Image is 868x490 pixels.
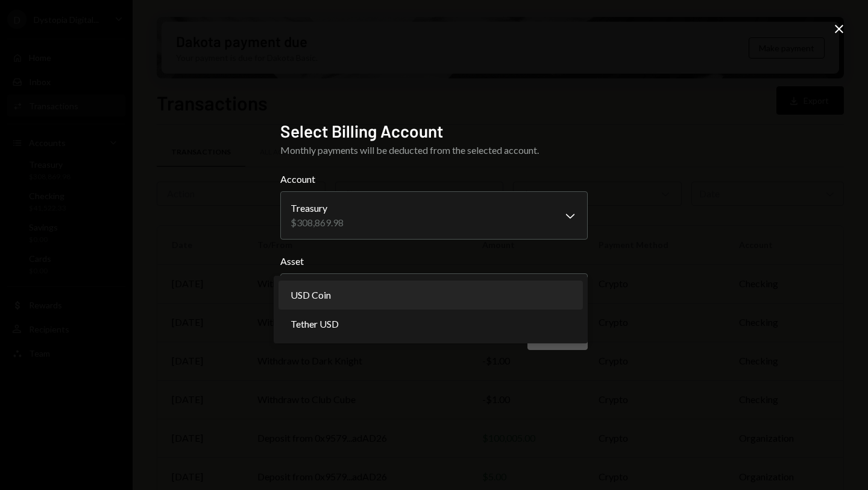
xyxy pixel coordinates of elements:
[280,254,588,269] label: Asset
[280,143,588,157] div: Monthly payments will be deducted from the selected account.
[291,317,339,331] span: Tether USD
[291,288,331,302] span: USD Coin
[280,172,588,186] label: Account
[280,273,588,307] button: Asset
[280,191,588,240] button: Account
[280,119,588,143] h2: Select Billing Account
